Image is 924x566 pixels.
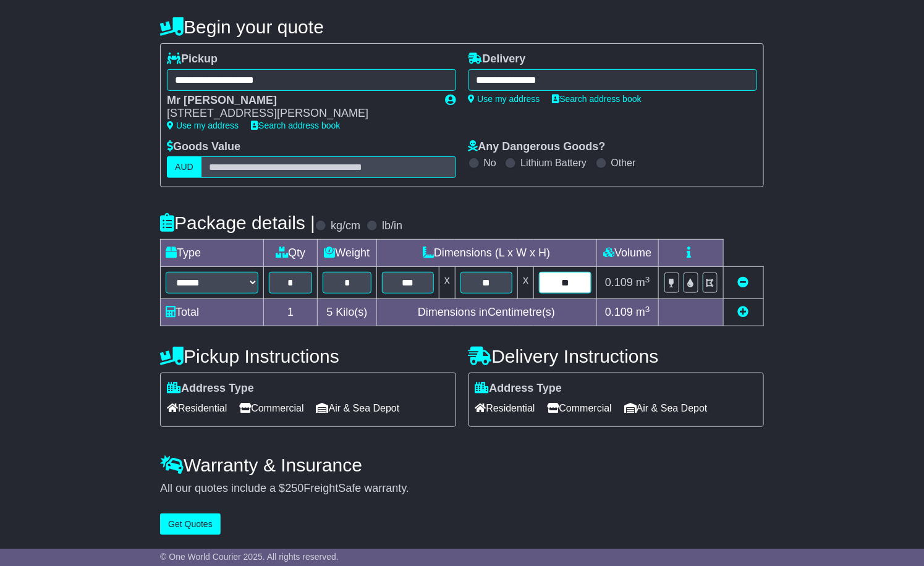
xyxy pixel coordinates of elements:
[285,482,303,494] span: 250
[468,94,540,104] a: Use my address
[605,306,633,318] span: 0.109
[167,382,254,395] label: Address Type
[167,107,433,120] div: [STREET_ADDRESS][PERSON_NAME]
[611,157,636,169] label: Other
[484,157,496,169] label: No
[596,240,658,267] td: Volume
[468,53,526,66] label: Delivery
[318,240,376,267] td: Weight
[624,399,708,418] span: Air & Sea Depot
[520,157,587,169] label: Lithium Battery
[167,399,227,418] span: Residential
[167,94,433,108] div: Mr [PERSON_NAME]
[161,240,264,267] td: Type
[251,120,340,130] a: Search address book
[518,267,534,299] td: x
[376,299,596,326] td: Dimensions in Centimetre(s)
[161,299,264,326] td: Total
[468,140,606,154] label: Any Dangerous Goods?
[738,306,749,318] a: Add new item
[167,120,239,130] a: Use my address
[645,275,650,284] sup: 3
[160,455,764,475] h4: Warranty & Insurance
[468,346,764,366] h4: Delivery Instructions
[160,213,315,233] h4: Package details |
[645,305,650,314] sup: 3
[160,482,764,496] div: All our quotes include a $ FreightSafe warranty.
[239,399,303,418] span: Commercial
[160,346,456,366] h4: Pickup Instructions
[475,399,535,418] span: Residential
[605,276,633,289] span: 0.109
[264,240,318,267] td: Qty
[636,276,650,289] span: m
[160,513,221,535] button: Get Quotes
[382,219,402,233] label: lb/in
[738,276,749,289] a: Remove this item
[167,53,218,66] label: Pickup
[326,306,333,318] span: 5
[636,306,650,318] span: m
[160,552,339,562] span: © One World Courier 2025. All rights reserved.
[439,267,455,299] td: x
[475,382,562,395] label: Address Type
[167,156,201,178] label: AUD
[264,299,318,326] td: 1
[331,219,360,233] label: kg/cm
[318,299,376,326] td: Kilo(s)
[167,140,240,154] label: Goods Value
[548,399,612,418] span: Commercial
[316,399,400,418] span: Air & Sea Depot
[160,17,764,37] h4: Begin your quote
[376,240,596,267] td: Dimensions (L x W x H)
[553,94,642,104] a: Search address book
